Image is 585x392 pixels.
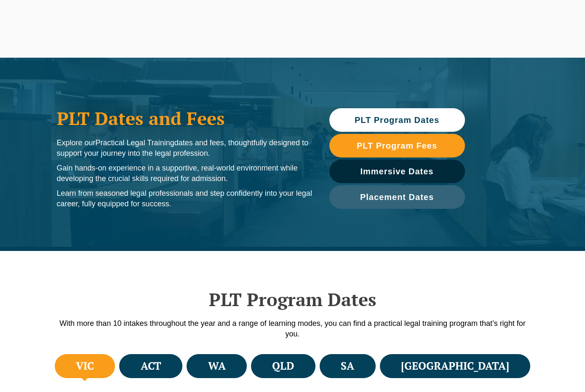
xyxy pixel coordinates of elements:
[329,134,465,157] a: PLT Program Fees
[329,185,465,209] a: Placement Dates
[76,359,94,373] h4: VIC
[53,318,533,339] p: With more than 10 intakes throughout the year and a range of learning modes, you can find a pract...
[401,359,509,373] h4: [GEOGRAPHIC_DATA]
[208,359,226,373] h4: WA
[329,160,465,183] a: Immersive Dates
[360,193,434,201] span: Placement Dates
[361,167,434,176] span: Immersive Dates
[355,116,439,124] span: PLT Program Dates
[357,141,437,150] span: PLT Program Fees
[272,359,294,373] h4: QLD
[141,359,161,373] h4: ACT
[96,139,174,147] span: Practical Legal Training
[57,108,313,129] h1: PLT Dates and Fees
[57,163,313,184] p: Gain hands-on experience in a supportive, real-world environment while developing the crucial ski...
[57,188,313,209] p: Learn from seasoned legal professionals and step confidently into your legal career, fully equipp...
[53,289,533,310] h2: PLT Program Dates
[57,138,313,159] p: Explore our dates and fees, thoughtfully designed to support your journey into the legal profession.
[341,359,354,373] h4: SA
[329,108,465,132] a: PLT Program Dates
